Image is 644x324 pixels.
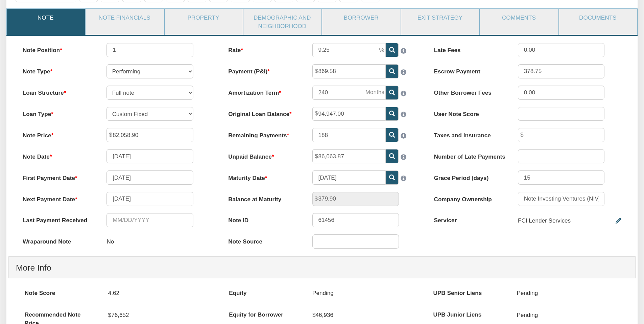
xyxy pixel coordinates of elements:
label: First Payment Date [16,170,100,182]
p: No [106,234,114,249]
label: Note ID [221,213,305,225]
a: Documents [559,9,637,26]
input: MM/DD/YYYY [106,192,193,206]
label: Late Fees [427,43,511,54]
p: 4.62 [108,285,119,300]
input: MM/DD/YYYY [312,170,386,185]
label: Grace Period (days) [427,170,511,182]
label: Note Source [221,234,305,246]
label: Servicer [427,213,511,225]
a: Borrower [322,9,400,26]
input: MM/DD/YYYY [106,149,193,163]
label: UPB Junior Liens [426,307,510,319]
p: Pending [517,307,538,322]
p: $46,936 [312,307,333,322]
label: Next Payment Date [16,192,100,203]
label: Amortization Term [221,86,305,97]
input: This field can contain only numeric characters [312,43,386,57]
a: Note Financials [86,9,163,26]
a: Property [165,9,242,26]
label: Equity [222,285,305,297]
label: User Note Score [427,107,511,118]
label: Note Position [16,43,100,54]
a: Demographic and Neighborhood [243,9,321,35]
label: Equity for Borrower [222,307,305,319]
label: Note Date [16,149,100,161]
input: MM/DD/YYYY [106,170,193,185]
h4: More Info [16,258,628,277]
a: Comments [480,9,557,26]
label: Remaining Payments [221,128,305,139]
label: Note Type [16,64,100,76]
label: Loan Structure [16,86,100,97]
label: Loan Type [16,107,100,118]
div: FCI Lender Services [518,213,571,228]
label: UPB Senior Liens [426,285,510,297]
a: Note [7,9,84,26]
label: Maturity Date [221,170,305,182]
label: Last Payment Received [16,213,100,225]
label: Number of Late Payments [427,149,511,161]
p: Pending [312,285,334,300]
label: Payment (P&I) [221,64,305,76]
label: Escrow Payment [427,64,511,76]
label: Note Price [16,128,100,139]
input: MM/DD/YYYY [106,213,193,227]
label: Wraparound Note [16,234,100,246]
label: Rate [221,43,305,54]
label: Original Loan Balance [221,107,305,118]
p: $76,652 [108,307,129,322]
p: Pending [517,285,538,300]
a: Exit Strategy [401,9,479,26]
label: Taxes and Insurance [427,128,511,139]
label: Unpaid Balance [221,149,305,161]
label: Note Score [18,285,101,297]
label: Other Borrower Fees [427,86,511,97]
label: Company Ownership [427,192,511,203]
label: Balance at Maturity [221,192,305,203]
